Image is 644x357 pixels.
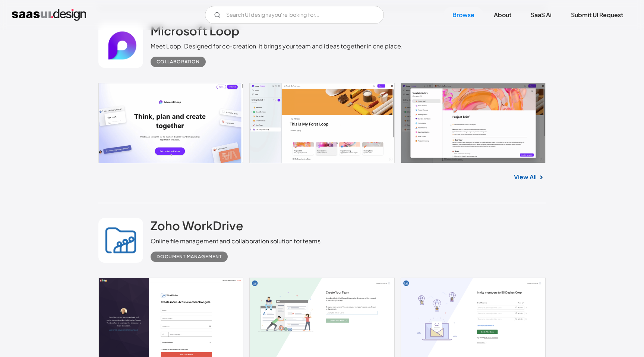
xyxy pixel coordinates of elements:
a: SaaS Ai [522,7,561,23]
input: Search UI designs you're looking for... [205,6,384,24]
div: Meet Loop. Designed for co-creation, it brings your team and ideas together in one place. [151,42,403,51]
a: Submit UI Request [562,7,632,23]
a: home [12,9,86,21]
h2: Zoho WorkDrive [151,218,243,233]
div: Collaboration [157,57,200,66]
a: Browse [443,7,483,23]
div: Document Management [157,252,222,261]
a: Microsoft Loop [151,23,239,42]
div: Online file management and collaboration solution for teams [151,237,321,246]
a: About [485,7,520,23]
h2: Microsoft Loop [151,23,239,38]
a: Zoho WorkDrive [151,218,243,237]
form: Email Form [205,6,384,24]
a: View All [514,173,537,181]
